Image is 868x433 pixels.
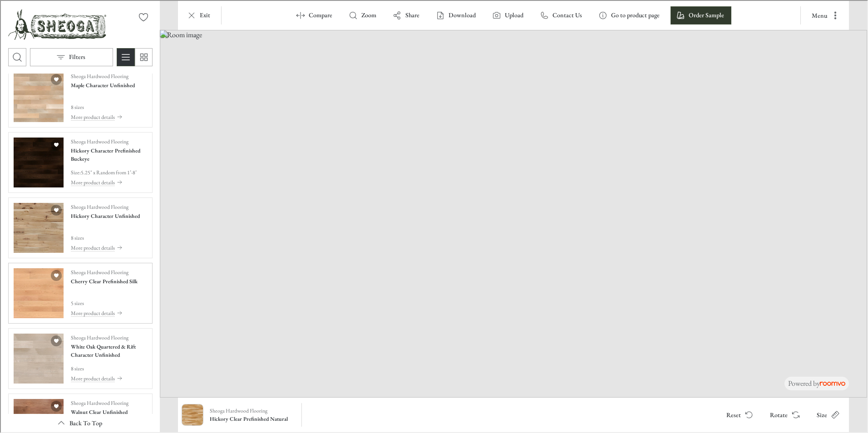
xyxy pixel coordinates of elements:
p: Zoom [360,10,375,19]
h4: Hickory Character Prefinished Buckeye [70,146,146,162]
button: Switch to simple view [133,47,152,65]
img: Hickory Clear Prefinished Natural [181,403,202,424]
button: Rotate Surface [762,405,805,423]
button: Enter compare mode [290,5,339,24]
img: Room image [159,29,866,397]
p: Sheoga Hardwood Flooring [70,333,128,341]
button: Show details for Hickory Clear Prefinished Natural [206,403,297,425]
div: See Hickory Character Prefinished Buckeye in the room [7,131,152,192]
button: Open size menu [809,405,844,423]
button: Open search box [7,47,25,65]
button: More product details [70,242,139,252]
button: Add Maple Character Unfinished to favorites [50,73,61,84]
img: White Oak Quartered & Rift Character Unfinished. Link opens in a new window. [13,333,63,383]
button: Add Cherry Clear Prefinished Silk to favorites [50,269,61,280]
img: Logo representing Sheoga Hardwood Flooring. [7,7,105,40]
label: Upload [504,10,523,19]
h4: White Oak Quartered & Rift Character Unfinished [70,342,146,358]
button: Upload a picture of your room [486,5,530,24]
button: More product details [70,111,134,121]
p: Size : [70,167,80,176]
button: Share [386,5,426,24]
p: Compare [308,10,331,19]
p: Order Sample [688,10,723,19]
button: Reset product [718,405,758,423]
p: Sheoga Hardwood Flooring [70,267,128,276]
button: Add Hickory Character Prefinished Buckeye to favorites [50,138,61,149]
p: More product details [70,177,114,186]
p: 8 sizes [70,233,139,241]
p: More product details [70,243,114,251]
div: See Maple Character Unfinished in the room [7,66,152,127]
p: 8 sizes [70,364,146,372]
button: More actions [804,5,844,24]
img: Hickory Character Prefinished Buckeye. Link opens in a new window. [13,137,63,187]
button: More product details [70,373,146,383]
button: Add Walnut Clear Unfinished to favorites [50,400,61,411]
button: Contact Us [533,5,588,24]
button: Order Sample [670,5,730,24]
p: Contact Us [552,10,581,19]
p: Share [404,10,419,19]
p: Sheoga Hardwood Flooring [70,398,128,406]
img: roomvo_wordmark.svg [819,381,844,385]
button: Zoom room image [342,5,383,24]
p: 8 sizes [70,102,134,110]
button: More product details [70,177,146,187]
button: Download [429,5,482,24]
div: See Cherry Clear Prefinished Silk in the room [7,262,152,323]
img: Cherry Clear Prefinished Silk. Link opens in a new window. [13,267,63,317]
div: The visualizer is powered by Roomvo. [787,378,844,388]
h4: Walnut Clear Unfinished [70,407,127,415]
div: Product List Mode Selector [116,47,152,65]
p: More product details [70,112,114,120]
p: Exit [199,10,209,19]
div: See White Oak Quartered & Rift Character Unfinished in the room [7,327,152,388]
button: Switch to detail view [116,47,134,65]
p: Sheoga Hardwood Flooring [209,406,266,414]
p: Sheoga Hardwood Flooring [70,202,128,210]
div: See Hickory Character Unfinished in the room [7,197,152,257]
p: Sheoga Hardwood Flooring [70,71,128,79]
button: Add White Oak Quartered & Rift Character Unfinished to favorites [50,335,61,345]
p: Powered by [787,378,844,388]
h4: Maple Character Unfinished [70,80,134,89]
button: Scroll back to the beginning [7,413,152,431]
button: Go to product page [592,5,666,24]
h6: Hickory Clear Prefinished Natural [209,414,294,422]
p: 5 sizes [70,298,137,306]
img: Maple Character Unfinished. Link opens in a new window. [13,71,63,121]
h4: Cherry Clear Prefinished Silk [70,276,137,285]
p: Sheoga Hardwood Flooring [70,137,128,145]
p: 5.25" x Random from 1’-8’ [80,167,136,176]
a: Go to Sheoga Hardwood Flooring's website. [7,7,105,40]
button: Exit [181,5,217,24]
button: More product details [70,307,137,317]
p: Go to product page [610,10,659,19]
p: More product details [70,308,114,316]
button: Add Hickory Character Unfinished to favorites [50,204,61,215]
button: Open the filters menu [29,47,112,65]
p: More product details [70,374,114,382]
h4: Hickory Character Unfinished [70,211,139,219]
p: Filters [68,52,84,61]
button: No favorites [133,7,152,25]
img: Hickory Character Unfinished. Link opens in a new window. [13,202,63,252]
p: Download [448,10,475,19]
